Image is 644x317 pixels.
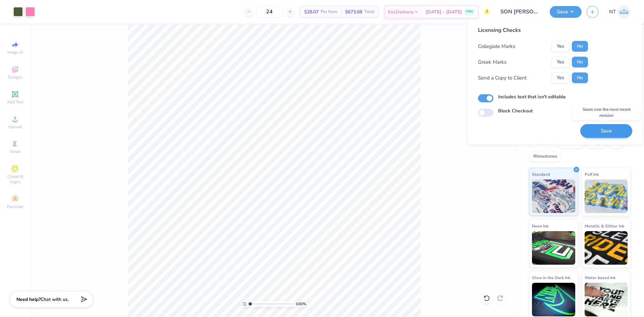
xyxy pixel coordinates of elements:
label: Block Checkout [498,107,533,114]
div: Rhinestones [529,152,561,162]
div: Send a Copy to Client [478,74,527,82]
button: No [572,72,588,83]
button: Yes [552,41,569,52]
span: Upload [8,124,22,129]
span: Neon Ink [532,222,548,229]
button: No [572,41,588,52]
span: Standard [532,171,550,178]
button: Save [550,6,582,18]
strong: Need help? [16,296,41,303]
span: Decorate [7,204,23,209]
span: Water based Ink [585,274,615,281]
input: Untitled Design [495,5,545,18]
span: Glow in the Dark Ink [532,274,570,281]
span: Designs [8,74,22,80]
div: Greek Marks [478,58,506,66]
img: Standard [532,179,575,213]
span: [DATE] - [DATE] [426,8,462,15]
span: Puff Ink [585,171,599,178]
img: Glow in the Dark Ink [532,283,575,316]
input: – – [256,6,282,18]
span: Add Text [7,99,23,105]
button: No [572,57,588,67]
span: Chat with us. [41,296,69,303]
span: NT [609,8,616,16]
span: FREE [466,9,473,14]
span: Per Item [321,8,337,15]
img: Water based Ink [585,283,628,316]
span: Total [364,8,374,15]
span: Image AI [7,50,23,55]
button: Save [580,124,632,138]
img: Neon Ink [532,231,575,265]
button: Yes [552,57,569,67]
button: Yes [552,72,569,83]
label: Includes text that isn't editable [498,93,566,100]
span: 100 % [296,301,306,307]
img: Puff Ink [585,179,628,213]
span: $673.68 [345,8,362,15]
span: Clipart & logos [3,174,27,184]
img: Metallic & Glitter Ink [585,231,628,265]
a: NT [609,5,631,18]
span: $28.07 [304,8,319,15]
span: Est. Delivery [388,8,414,15]
span: Metallic & Glitter Ink [585,222,624,229]
div: Licensing Checks [478,26,588,34]
span: Greek [10,149,20,154]
div: Saves over the most recent revision [573,105,640,120]
div: Collegiate Marks [478,43,515,50]
img: Nestor Talens [618,5,631,18]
